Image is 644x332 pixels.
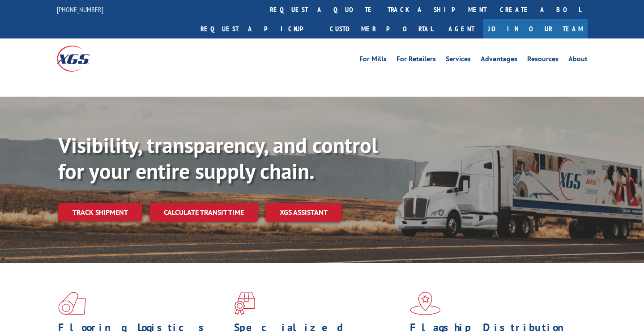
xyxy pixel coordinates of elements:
a: About [568,55,588,65]
a: Agent [439,19,483,38]
a: Track shipment [58,203,142,221]
a: For Mills [359,55,387,65]
a: Resources [527,55,559,65]
a: Advantages [481,55,517,65]
a: Request a pickup [194,19,323,38]
a: XGS ASSISTANT [265,203,342,222]
a: For Retailers [397,55,436,65]
img: xgs-icon-focused-on-flooring-red [234,292,255,315]
a: Services [446,55,471,65]
b: Visibility, transparency, and control for your entire supply chain. [58,131,378,185]
img: xgs-icon-total-supply-chain-intelligence-red [58,292,86,315]
a: Customer Portal [323,19,439,38]
img: xgs-icon-flagship-distribution-model-red [410,292,441,315]
a: Join Our Team [483,19,588,38]
a: Calculate transit time [149,203,258,222]
a: [PHONE_NUMBER] [57,5,103,14]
